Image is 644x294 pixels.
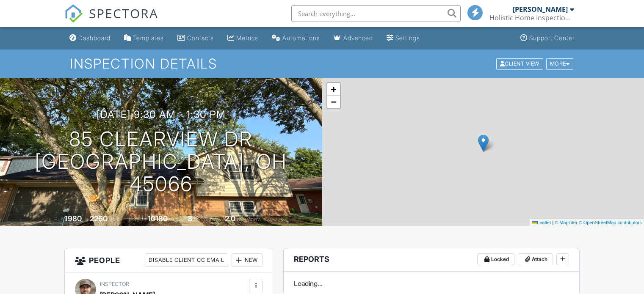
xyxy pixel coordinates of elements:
span: Inspector [100,281,129,287]
span: bedrooms [193,216,217,223]
span: SPECTORA [89,4,158,22]
div: Dashboard [78,34,111,41]
span: − [331,96,336,107]
a: © MapTiler [555,220,578,225]
span: bathrooms [237,216,261,223]
div: Support Center [529,34,575,41]
a: Advanced [330,30,376,46]
a: Metrics [224,30,262,46]
span: Lot Size [129,216,146,223]
h3: People [65,248,273,272]
h1: Inspection Details [70,56,574,71]
div: 1980 [65,214,82,223]
div: More [546,58,574,69]
a: SPECTORA [64,11,158,29]
div: Contacts [187,34,214,41]
a: Templates [121,30,167,46]
div: Disable Client CC Email [145,253,228,267]
a: © OpenStreetMap contributors [579,220,642,225]
a: Dashboard [66,30,114,46]
a: Leaflet [532,220,551,225]
div: 2.0 [225,214,235,223]
a: Automations (Basic) [268,30,323,46]
div: 2260 [90,214,108,223]
div: 10180 [148,214,168,223]
div: 3 [188,214,192,223]
div: Templates [133,34,164,41]
h1: 85 Clearview Dr [GEOGRAPHIC_DATA], OH 45066 [14,128,309,195]
img: Marker [478,135,489,152]
div: [PERSON_NAME] [513,5,568,14]
span: sq. ft. [109,216,121,223]
div: Automations [282,34,320,41]
div: New [232,253,263,267]
a: Zoom in [327,83,340,96]
img: The Best Home Inspection Software - Spectora [64,4,83,23]
div: Holistic Home Inspections LLC [489,14,574,22]
a: Support Center [517,30,578,46]
div: Client View [496,58,543,69]
input: Search everything... [291,5,461,22]
span: Built [54,216,64,223]
div: Metrics [236,34,258,41]
span: | [552,220,553,225]
span: sq.ft. [169,216,180,223]
a: Contacts [174,30,217,46]
h3: [DATE] 9:30 am - 1:30 pm [97,109,226,120]
div: Settings [395,34,420,41]
a: Zoom out [327,96,340,108]
a: Client View [495,60,545,66]
a: Settings [383,30,423,46]
span: + [331,84,336,94]
div: Advanced [343,34,373,41]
